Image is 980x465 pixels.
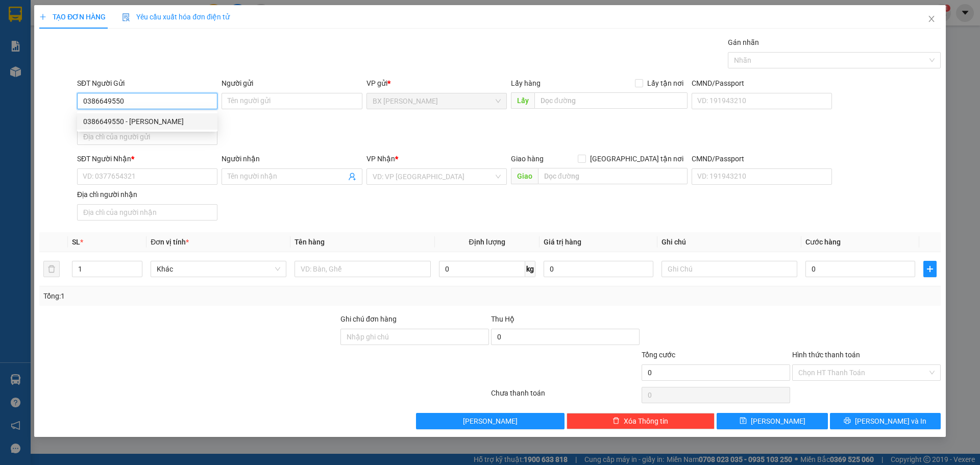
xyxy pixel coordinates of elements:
label: Gán nhãn [728,38,759,46]
input: 0 [544,261,653,277]
div: SĐT Người Gửi [77,78,217,89]
span: user-add [348,173,356,181]
span: Khác [157,261,280,277]
span: Giao hàng [511,155,544,163]
span: SL [72,238,80,246]
div: Chưa thanh toán [490,387,641,405]
span: Giao [511,168,538,184]
span: VP Nhận [366,155,395,163]
div: Người nhận [222,153,362,164]
span: BX Cao Lãnh [373,93,501,109]
span: Thu Hộ [491,315,514,323]
div: CMND/Passport [692,153,832,164]
div: SĐT Người Nhận [77,153,217,164]
button: Close [917,5,946,34]
span: kg [525,261,535,277]
span: Giá trị hàng [544,238,581,246]
input: Dọc đường [534,92,688,109]
span: Lấy hàng [511,79,541,87]
label: Ghi chú đơn hàng [340,315,397,323]
div: Địa chỉ người nhận [77,189,217,200]
input: Ghi chú đơn hàng [340,329,489,345]
th: Ghi chú [657,232,801,252]
span: TẠO ĐƠN HÀNG [39,13,106,21]
label: Hình thức thanh toán [792,351,860,359]
div: VP gửi [366,78,507,89]
div: Tổng: 1 [43,290,378,302]
div: Người gửi [222,78,362,89]
div: 0386649550 - [PERSON_NAME] [83,116,211,127]
button: save[PERSON_NAME] [717,413,827,429]
span: [PERSON_NAME] và In [855,415,926,427]
div: 0386649550 - CHÚ VŨ [77,113,217,130]
span: printer [844,417,851,425]
input: Địa chỉ của người nhận [77,204,217,221]
span: Lấy [511,92,534,109]
input: Dọc đường [538,168,688,184]
img: icon [122,13,130,21]
span: [GEOGRAPHIC_DATA] tận nơi [586,153,688,164]
span: Tổng cước [642,351,675,359]
span: plus [924,265,936,273]
span: Tên hàng [295,238,325,246]
button: printer[PERSON_NAME] và In [830,413,941,429]
span: Yêu cầu xuất hóa đơn điện tử [122,13,230,21]
span: Lấy tận nơi [643,78,688,89]
input: Địa chỉ của người gửi [77,129,217,145]
span: [PERSON_NAME] [751,415,805,427]
button: deleteXóa Thông tin [567,413,715,429]
span: Xóa Thông tin [624,415,668,427]
button: plus [923,261,937,277]
span: Định lượng [469,238,505,246]
input: VD: Bàn, Ghế [295,261,430,277]
span: save [740,417,747,425]
span: [PERSON_NAME] [463,415,518,427]
div: CMND/Passport [692,78,832,89]
button: delete [43,261,60,277]
span: close [927,15,936,23]
input: Ghi Chú [661,261,797,277]
button: [PERSON_NAME] [416,413,565,429]
span: Đơn vị tính [151,238,189,246]
span: Cước hàng [805,238,841,246]
span: plus [39,13,46,20]
span: delete [612,417,620,425]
